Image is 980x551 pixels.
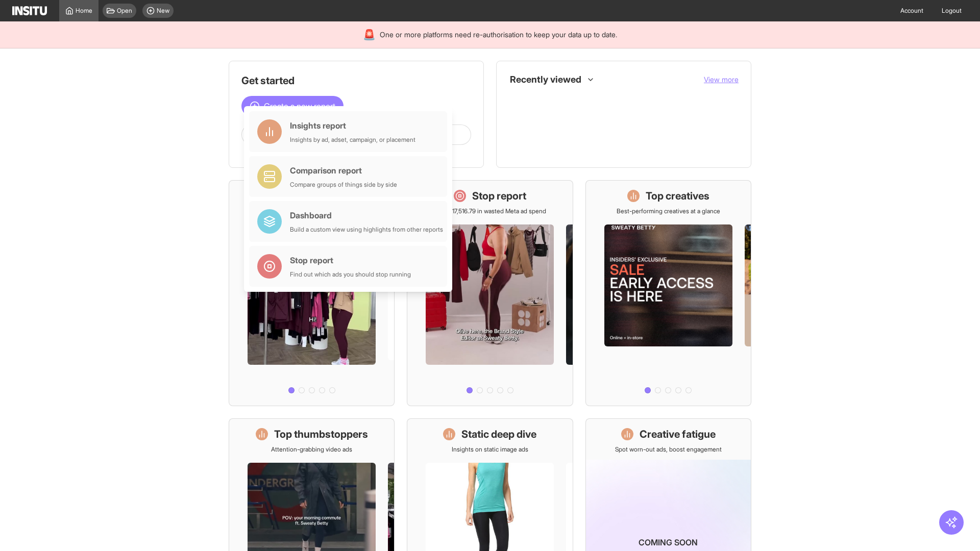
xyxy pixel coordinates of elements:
div: Build a custom view using highlights from other reports [290,226,443,234]
img: Logo [12,6,47,15]
a: Top creativesBest-performing creatives at a glance [585,180,751,406]
div: Find out which ads you should stop running [290,270,411,279]
div: Insights by ad, adset, campaign, or placement [290,136,415,144]
div: Insights report [290,119,415,132]
h1: Top creatives [646,189,709,203]
h1: Static deep dive [461,427,536,441]
div: 🚨 [363,28,376,42]
span: One or more platforms need re-authorisation to keep your data up to date. [380,30,617,40]
button: View more [704,74,739,85]
p: Attention-grabbing video ads [271,445,352,454]
h1: Top thumbstoppers [274,427,368,441]
div: Comparison report [290,164,397,177]
span: Home [76,7,92,15]
span: View more [704,75,739,84]
div: Stop report [290,254,411,266]
span: New [157,7,169,15]
div: Compare groups of things side by side [290,181,397,189]
span: Create a new report [264,100,335,112]
p: Insights on static image ads [452,445,528,454]
p: Save £17,516.79 in wasted Meta ad spend [434,207,546,215]
p: Best-performing creatives at a glance [617,207,720,215]
a: What's live nowSee all active ads instantly [229,180,395,406]
h1: Stop report [472,189,526,203]
a: Stop reportSave £17,516.79 in wasted Meta ad spend [407,180,573,406]
button: Create a new report [241,96,344,116]
div: Dashboard [290,209,443,221]
span: Open [117,7,132,15]
h1: Get started [241,73,471,88]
